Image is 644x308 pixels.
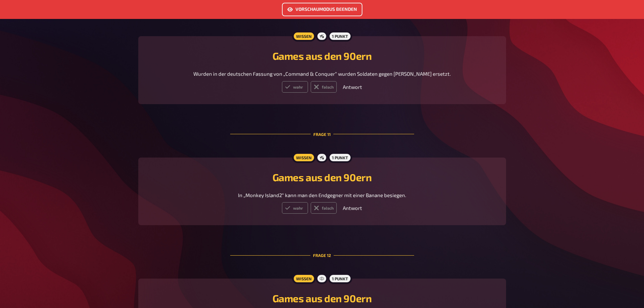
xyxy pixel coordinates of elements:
label: falsch [311,81,337,93]
span: In „Monkey Island2“ kann man den Endgegner mit einer Banane besiegen. [238,192,406,198]
p: Antwort [343,83,362,91]
div: Wissen [292,31,315,42]
div: 1 Punkt [328,273,352,284]
h2: Games aus den 90ern [146,171,498,183]
p: Antwort [343,204,362,212]
span: Wurden in der deutschen Fassung von „Command & Conquer“ wurden Soldaten gegen [PERSON_NAME] ersetzt. [193,71,451,77]
label: falsch [311,202,337,214]
div: 1 Punkt [328,152,352,163]
div: Frage 11 [230,115,414,153]
div: Frage 12 [230,236,414,275]
div: Wissen [292,152,315,163]
h2: Games aus den 90ern [146,50,498,62]
label: wahr [282,202,308,214]
div: 1 Punkt [328,31,352,42]
div: Wissen [292,273,315,284]
a: Vorschaumodus beenden [282,3,362,16]
h2: Games aus den 90ern [146,292,498,304]
label: wahr [282,81,308,93]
